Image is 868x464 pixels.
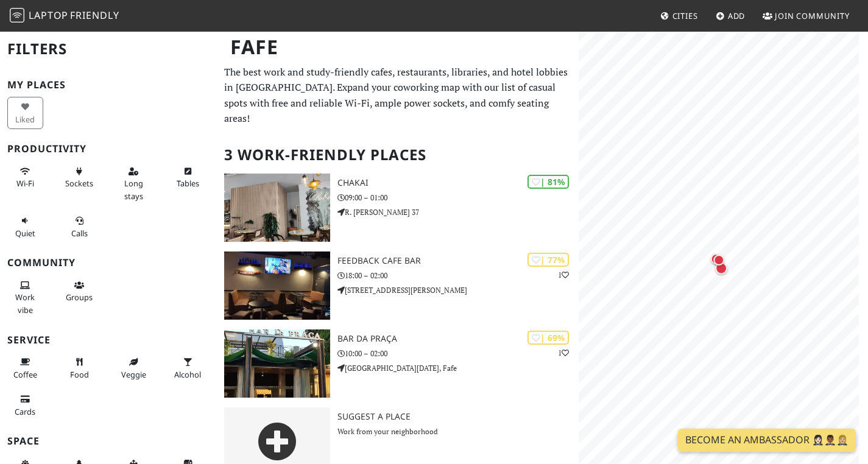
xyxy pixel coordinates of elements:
div: Map marker [711,252,727,268]
span: Veggie [121,369,146,380]
span: Long stays [124,178,143,201]
button: Food [62,352,97,384]
span: Alcohol [174,369,201,380]
div: Map marker [713,259,730,276]
h3: Community [7,257,210,269]
span: Cities [672,10,698,21]
h3: Feedback Cafe Bar [337,256,579,266]
span: Group tables [66,292,93,303]
div: | 77% [528,253,569,267]
div: | 69% [528,331,569,345]
p: The best work and study-friendly cafes, restaurants, libraries, and hotel lobbies in [GEOGRAPHIC_... [224,65,571,127]
h3: Bar da Praça [337,334,579,344]
p: Work from your neighborhood [337,426,579,437]
button: Alcohol [170,352,206,384]
a: Cities [655,5,703,27]
img: Feedback Cafe Bar [224,251,330,320]
span: Add [728,10,746,21]
a: Join Community [758,5,855,27]
span: Coffee [13,369,37,380]
a: Add [711,5,750,27]
button: Coffee [7,352,43,384]
img: Bar da Praça [224,329,330,398]
span: Power sockets [65,178,93,189]
h3: My Places [7,79,210,91]
span: Food [70,369,89,380]
span: Stable Wi-Fi [16,178,34,189]
button: Veggie [116,352,152,384]
h3: Suggest a Place [337,412,579,422]
h3: Space [7,435,210,447]
h1: Fafe [221,30,576,64]
div: | 81% [528,175,569,189]
button: Groups [62,275,97,308]
a: Chakai | 81% Chakai 09:00 – 01:00 R. [PERSON_NAME] 37 [217,174,579,242]
h2: Filters [7,30,210,68]
a: Become an Ambassador 🤵🏻‍♀️🤵🏾‍♂️🤵🏼‍♀️ [678,429,856,452]
span: Laptop [29,9,68,22]
p: 10:00 – 02:00 [337,348,579,359]
img: Chakai [224,174,330,242]
p: [GEOGRAPHIC_DATA][DATE], Fafe [337,362,579,374]
h3: Service [7,334,210,346]
button: Quiet [7,211,43,243]
p: R. [PERSON_NAME] 37 [337,206,579,218]
h2: 3 Work-Friendly Places [224,136,571,174]
p: 1 [558,269,569,281]
button: Cards [7,389,43,421]
p: 09:00 – 01:00 [337,192,579,203]
p: 18:00 – 02:00 [337,270,579,281]
button: Wi-Fi [7,161,43,194]
a: LaptopFriendly LaptopFriendly [10,5,119,27]
button: Calls [62,211,97,243]
button: Long stays [116,161,152,206]
span: People working [15,292,35,315]
button: Work vibe [7,275,43,320]
h3: Chakai [337,178,579,188]
img: LaptopFriendly [10,8,24,23]
span: Quiet [15,228,35,239]
button: Tables [170,161,206,194]
span: Credit cards [15,406,35,417]
span: Join Community [775,10,850,21]
div: Map marker [708,251,724,267]
span: Video/audio calls [71,228,88,239]
span: Friendly [70,9,119,22]
a: Bar da Praça | 69% 1 Bar da Praça 10:00 – 02:00 [GEOGRAPHIC_DATA][DATE], Fafe [217,329,579,398]
a: Feedback Cafe Bar | 77% 1 Feedback Cafe Bar 18:00 – 02:00 [STREET_ADDRESS][PERSON_NAME] [217,251,579,320]
button: Sockets [62,161,97,194]
h3: Productivity [7,143,210,155]
p: 1 [558,347,569,359]
p: [STREET_ADDRESS][PERSON_NAME] [337,284,579,296]
span: Work-friendly tables [177,178,199,189]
